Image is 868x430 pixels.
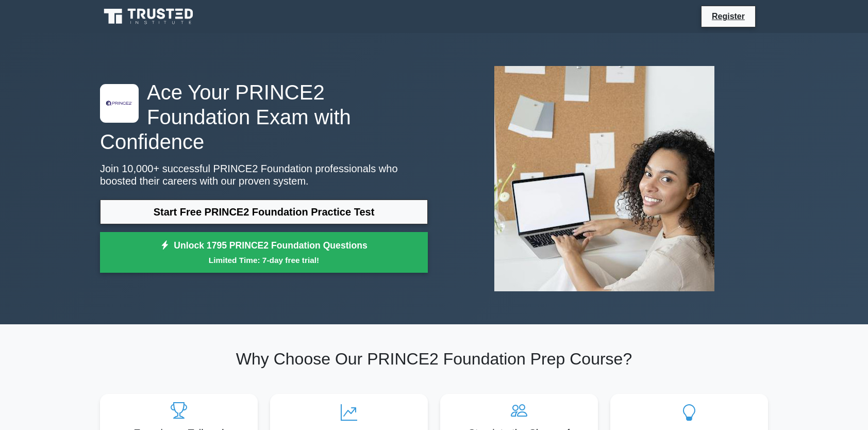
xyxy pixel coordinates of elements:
[706,10,751,23] a: Register
[100,80,428,154] h1: Ace Your PRINCE2 Foundation Exam with Confidence
[100,200,428,224] a: Start Free PRINCE2 Foundation Practice Test
[113,254,415,266] small: Limited Time: 7-day free trial!
[100,162,428,187] p: Join 10,000+ successful PRINCE2 Foundation professionals who boosted their careers with our prove...
[100,349,768,369] h2: Why Choose Our PRINCE2 Foundation Prep Course?
[100,232,428,273] a: Unlock 1795 PRINCE2 Foundation QuestionsLimited Time: 7-day free trial!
